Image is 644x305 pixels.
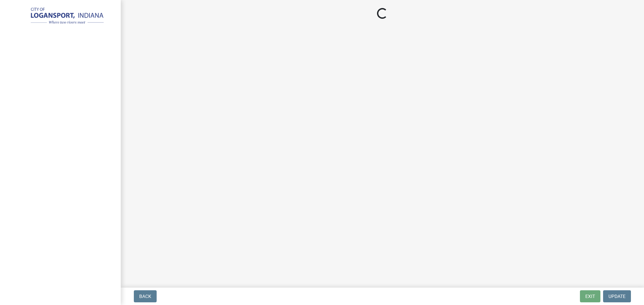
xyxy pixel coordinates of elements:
[603,290,631,302] button: Update
[580,290,600,302] button: Exit
[139,294,151,299] span: Back
[608,294,626,299] span: Update
[13,7,110,26] img: City of Logansport, Indiana
[134,290,157,302] button: Back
